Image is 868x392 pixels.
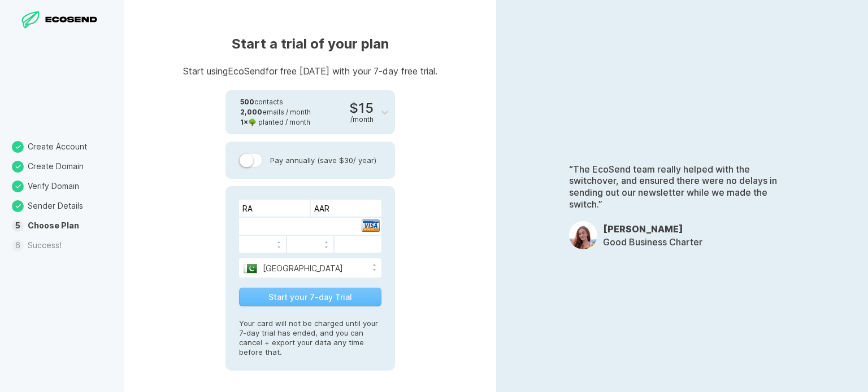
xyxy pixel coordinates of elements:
[240,98,254,106] strong: 500
[240,107,311,117] div: emails / month
[603,236,702,248] p: Good Business Charter
[183,67,437,76] p: Start using EcoSend for free [DATE] with your 7-day free trial.
[240,97,311,107] div: contacts
[290,237,330,251] iframe: YYYY
[569,221,597,249] img: OpDfwsLJpxJND2XqePn68R8dM.jpeg
[242,219,379,233] iframe: Credit Card Number
[338,237,378,251] iframe: CVV
[349,102,374,124] div: $15
[183,35,437,53] h1: Start a trial of your plan
[239,200,310,217] input: First Name
[242,237,283,251] iframe: MM
[569,164,795,210] p: “The EcoSend team really helped with the switchover, and ensured there were no delays in sending ...
[239,307,381,357] p: Your card will not be charged until your 7-day trial has ended, and you can cancel + export your ...
[240,117,311,127] div: 🌳 planted / month
[240,118,248,126] strong: 1 ×
[240,108,262,116] strong: 2,000
[603,223,702,235] h3: [PERSON_NAME]
[350,115,374,124] div: / month
[311,200,381,217] input: Last Name
[239,153,381,168] label: Pay annually (save $30 / year)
